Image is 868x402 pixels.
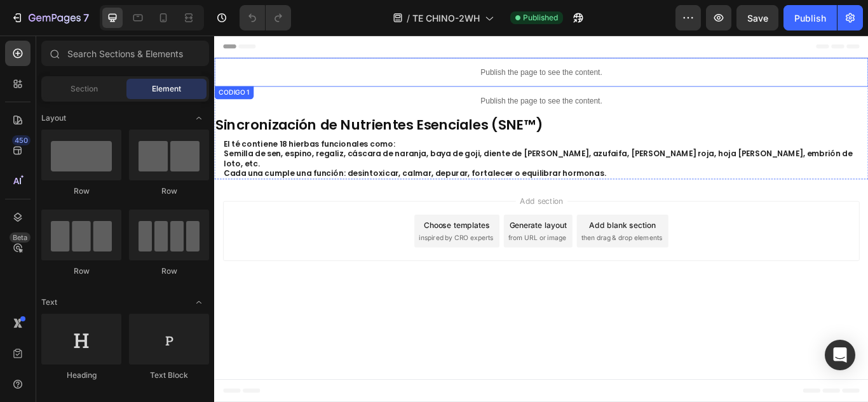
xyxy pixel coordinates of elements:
[11,131,744,156] strong: Semilla de sen, espino, regaliz, cáscara de naranja, baya de goji, diente de [PERSON_NAME], azufa...
[152,83,181,95] span: Element
[428,231,522,242] span: then drag & drop elements
[129,185,209,197] div: Row
[245,215,322,228] div: Choose templates
[351,186,412,199] span: Add section
[11,121,752,167] p: El té contiene 18 hierbas funcionales como: Cada una cumple una función: desintoxicar, calmar, de...
[71,83,98,95] span: Section
[41,297,57,308] span: Text
[747,13,768,23] span: Save
[5,5,95,30] button: 7
[129,265,209,277] div: Row
[189,108,209,128] span: Toggle open
[129,370,209,381] div: Text Block
[825,340,855,370] div: Open Intercom Messenger
[12,135,31,145] div: 450
[412,11,480,25] span: TE CHINO-2WH
[41,370,121,381] div: Heading
[344,215,411,228] div: Generate layout
[214,36,868,402] iframe: Design area
[189,292,209,312] span: Toggle open
[238,231,325,242] span: inspired by CRO experts
[794,11,826,25] div: Publish
[41,185,121,197] div: Row
[437,215,515,228] div: Add blank section
[783,5,837,30] button: Publish
[240,5,291,30] div: Undo/Redo
[83,10,89,25] p: 7
[41,41,209,66] input: Search Sections & Elements
[41,112,66,124] span: Layout
[10,232,31,243] div: Beta
[407,11,410,25] span: /
[736,5,778,30] button: Save
[342,231,410,242] span: from URL or image
[41,265,121,277] div: Row
[523,12,558,23] span: Published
